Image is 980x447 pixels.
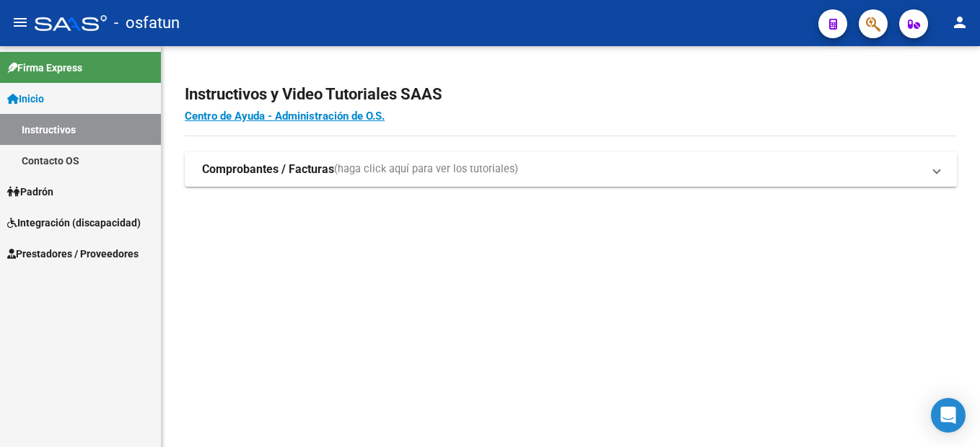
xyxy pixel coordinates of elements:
span: Padrón [7,184,53,200]
mat-expansion-panel-header: Comprobantes / Facturas(haga click aquí para ver los tutoriales) [185,152,957,187]
span: - osfatun [114,7,180,39]
span: Inicio [7,91,44,107]
span: Prestadores / Proveedores [7,246,139,262]
span: Integración (discapacidad) [7,215,141,231]
mat-icon: person [951,14,968,31]
div: Open Intercom Messenger [931,398,966,433]
mat-icon: menu [12,14,29,31]
a: Centro de Ayuda - Administración de O.S. [185,110,385,123]
strong: Comprobantes / Facturas [202,161,334,177]
span: (haga click aquí para ver los tutoriales) [334,161,518,177]
span: Firma Express [7,60,82,76]
h2: Instructivos y Video Tutoriales SAAS [185,81,957,108]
